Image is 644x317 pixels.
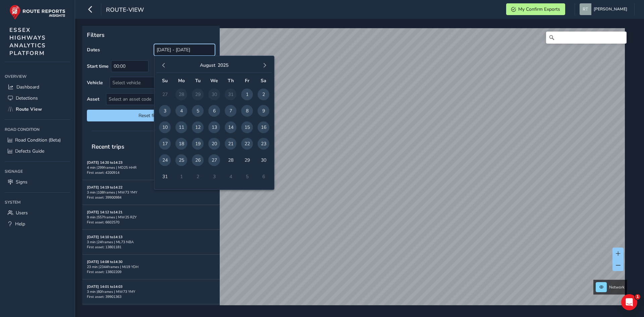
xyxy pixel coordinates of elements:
span: 11 [175,121,187,133]
span: 3 [159,105,171,117]
span: Mo [178,77,185,84]
div: Overview [5,71,70,82]
span: 23 [258,138,269,150]
span: 27 [208,154,220,166]
a: Route View [5,104,70,115]
a: Detections [5,93,70,104]
a: Help [5,218,70,229]
button: August [200,62,215,68]
div: System [5,197,70,207]
span: Defects Guide [15,148,44,154]
span: First asset: 13802209 [87,269,121,274]
span: 5 [192,105,204,117]
span: Detections [16,95,38,101]
button: 2025 [218,62,228,68]
a: Defects Guide [5,146,70,157]
span: 9 [258,105,269,117]
span: 14 [225,121,236,133]
span: 30 [258,154,269,166]
span: First asset: 13801181 [87,245,121,250]
span: First asset: 4200914 [87,170,119,175]
span: 18 [175,138,187,150]
span: We [210,77,218,84]
label: Dates [87,47,100,53]
span: 24 [159,154,171,166]
div: 23 min | 2344 frames | MJ19 YDH [87,264,215,269]
div: 3 min | 24 frames | ML73 NBA [87,240,215,245]
span: 1 [241,89,253,100]
span: 15 [241,121,253,133]
span: First asset: 39900984 [87,195,121,200]
span: 2 [258,89,269,100]
canvas: Map [85,28,625,313]
strong: [DATE] 14:19 to 14:22 [87,185,122,190]
span: Road Condition (Beta) [15,137,61,143]
strong: [DATE] 14:20 to 14:23 [87,160,122,165]
span: 10 [159,121,171,133]
span: 19 [192,138,204,150]
strong: [DATE] 14:08 to 14:30 [87,259,122,264]
span: Sa [261,77,266,84]
a: Signs [5,176,70,188]
span: 22 [241,138,253,150]
label: Vehicle [87,80,103,86]
span: Signs [16,179,28,185]
span: 21 [225,138,236,150]
div: Select vehicle [110,77,204,88]
a: Dashboard [5,82,70,93]
span: 31 [159,171,171,182]
span: Su [162,77,168,84]
span: Help [15,221,25,227]
span: Recent trips [87,138,129,155]
div: Signage [5,166,70,176]
span: 1 [635,294,640,300]
div: 3 min | 108 frames | MW73 YMY [87,190,215,195]
p: Filters [87,31,215,39]
strong: [DATE] 14:12 to 14:21 [87,210,122,215]
a: Road Condition (Beta) [5,135,70,146]
input: Search [546,32,627,44]
span: 17 [159,138,171,150]
span: Users [16,210,28,216]
div: 4 min | 299 frames | MD25 HHR [87,165,215,170]
strong: [DATE] 14:10 to 14:13 [87,234,122,240]
span: Th [228,77,234,84]
span: 7 [225,105,236,117]
span: Select an asset code [106,94,204,105]
img: rr logo [9,5,65,20]
span: Dashboard [16,84,39,90]
span: route-view [106,6,144,15]
span: 28 [225,154,236,166]
span: 12 [192,121,204,133]
span: 16 [258,121,269,133]
span: [PERSON_NAME] [594,3,627,15]
span: Network [609,284,625,290]
span: 20 [208,138,220,150]
span: 25 [175,154,187,166]
div: 9 min | 557 frames | MW25 RZY [87,215,215,220]
iframe: Intercom live chat [621,294,637,310]
button: Reset filters [87,110,215,121]
span: Fr [245,77,249,84]
label: Asset [87,96,99,102]
strong: [DATE] 14:01 to 14:03 [87,284,122,289]
span: 8 [241,105,253,117]
span: 6 [208,105,220,117]
button: My Confirm Exports [506,3,565,15]
span: Route View [16,106,42,112]
span: My Confirm Exports [518,6,560,12]
span: Tu [195,77,201,84]
img: diamond-layout [580,3,591,15]
span: 4 [175,105,187,117]
span: First asset: 6602570 [87,220,119,225]
span: 13 [208,121,220,133]
div: 3 min | 80 frames | MW73 YMY [87,289,215,294]
div: Road Condition [5,124,70,135]
span: First asset: 39901363 [87,294,121,299]
span: 29 [241,154,253,166]
span: ESSEX HIGHWAYS ANALYTICS PLATFORM [9,26,46,57]
span: Reset filters [92,112,210,119]
a: Users [5,207,70,218]
label: Start time [87,63,109,69]
span: 26 [192,154,204,166]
